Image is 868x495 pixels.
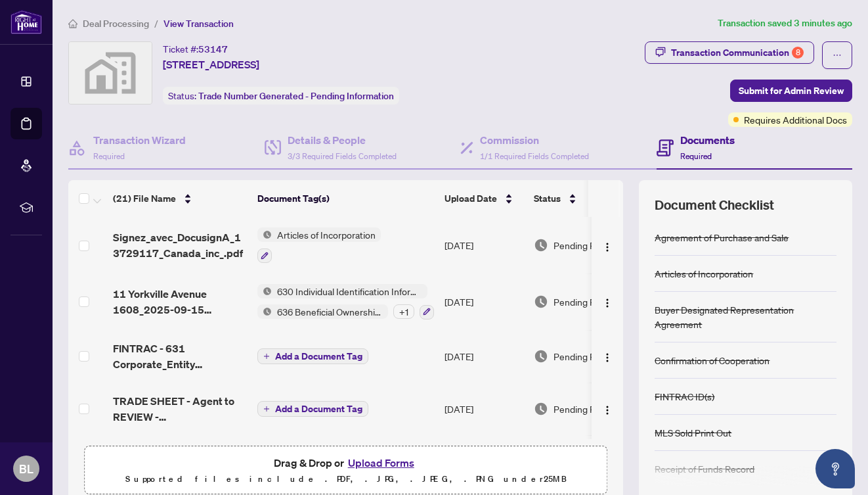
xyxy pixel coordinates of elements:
span: Required [680,151,712,161]
div: FINTRAC ID(s) [655,389,714,404]
td: [DATE] [439,273,529,330]
article: Transaction saved 3 minutes ago [718,16,852,31]
img: Status Icon [257,284,272,298]
button: Add a Document Tag [257,401,368,417]
img: Document Status [534,349,548,364]
div: + 1 [393,304,414,319]
span: 1/1 Required Fields Completed [480,151,589,161]
span: Deal Processing [83,18,149,30]
th: Status [529,180,640,217]
span: Add a Document Tag [275,352,362,361]
button: Logo [597,398,618,419]
span: Articles of Incorporation [272,227,381,242]
span: ellipsis [833,51,842,60]
button: Status IconArticles of Incorporation [257,227,381,263]
div: Transaction Communication [671,42,804,63]
img: Document Status [534,238,548,252]
span: FINTRAC - 631 Corporate_Entity Identification Mandatory B - PropTx-OREA_[DATE] 14_20_15.pdf [113,341,247,372]
img: logo [11,10,42,34]
img: Logo [602,298,613,308]
th: (21) File Name [108,180,252,217]
span: Trade Number Generated - Pending Information [198,90,394,102]
td: [DATE] [439,330,529,383]
button: Add a Document Tag [257,348,368,364]
p: Supported files include .PDF, .JPG, .JPEG, .PNG under 25 MB [93,471,599,487]
span: 11 Yorkville Avenue 1608_2025-09-15 14_02_28.pdf [113,286,247,318]
span: 630 Individual Identification Information Record [272,284,427,298]
div: Receipt of Funds Record [655,461,754,476]
button: Upload Forms [344,454,418,471]
button: Open asap [815,449,855,488]
button: Status Icon630 Individual Identification Information RecordStatus Icon636 Beneficial Ownership Re... [257,284,434,319]
img: Status Icon [257,227,272,242]
th: Upload Date [439,180,529,217]
span: Document Checklist [655,196,774,214]
span: Required [93,151,125,161]
span: Submit for Admin Review [739,80,844,101]
img: Document Status [534,402,548,416]
span: (21) File Name [113,191,176,206]
button: Logo [597,235,618,256]
span: Status [534,191,561,206]
h4: Documents [680,132,735,148]
th: Document Tag(s) [252,180,439,217]
div: Ticket #: [163,41,228,57]
img: Document Status [534,295,548,309]
h4: Details & People [288,132,397,148]
span: Pending Review [553,295,619,309]
button: Add a Document Tag [257,400,368,417]
td: [DATE] [439,217,529,273]
td: [DATE] [439,383,529,435]
span: Pending Review [553,349,619,364]
div: Confirmation of Cooperation [655,353,770,367]
span: home [68,19,77,28]
button: Submit for Admin Review [730,80,852,102]
span: [STREET_ADDRESS] [163,57,259,72]
h4: Commission [480,132,589,148]
img: Logo [602,352,613,363]
div: Agreement of Purchase and Sale [655,230,789,245]
div: Articles of Incorporation [655,266,753,281]
span: 3/3 Required Fields Completed [288,151,397,161]
span: 636 Beneficial Ownership Record [272,304,388,319]
span: 53147 [198,43,228,55]
div: MLS Sold Print Out [655,425,731,440]
img: svg%3e [69,42,152,104]
span: Upload Date [445,191,497,206]
button: Logo [597,291,618,312]
div: 8 [792,47,804,59]
span: TRADE SHEET - Agent to REVIEW - [STREET_ADDRESS]pdf [113,393,247,425]
span: Requires Additional Docs [744,112,847,127]
span: Drag & Drop or [274,454,418,471]
span: Pending Review [553,238,619,252]
div: Status: [163,87,399,105]
span: View Transaction [163,18,234,30]
td: [DATE] [439,435,529,492]
span: BL [19,460,33,478]
span: Drag & Drop orUpload FormsSupported files include .PDF, .JPG, .JPEG, .PNG under25MB [85,446,607,495]
img: Logo [602,405,613,415]
img: Logo [602,242,613,252]
span: plus [263,353,270,360]
li: / [154,16,158,31]
h4: Transaction Wizard [93,132,186,148]
button: Logo [597,346,618,367]
button: Transaction Communication8 [645,41,814,64]
span: Pending Review [553,402,619,416]
span: Add a Document Tag [275,404,362,413]
div: Buyer Designated Representation Agreement [655,302,836,331]
img: Status Icon [257,304,272,319]
button: Add a Document Tag [257,348,368,365]
span: Signez_avec_DocusignA_13729117_Canada_inc_.pdf [113,229,247,261]
span: plus [263,406,270,412]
